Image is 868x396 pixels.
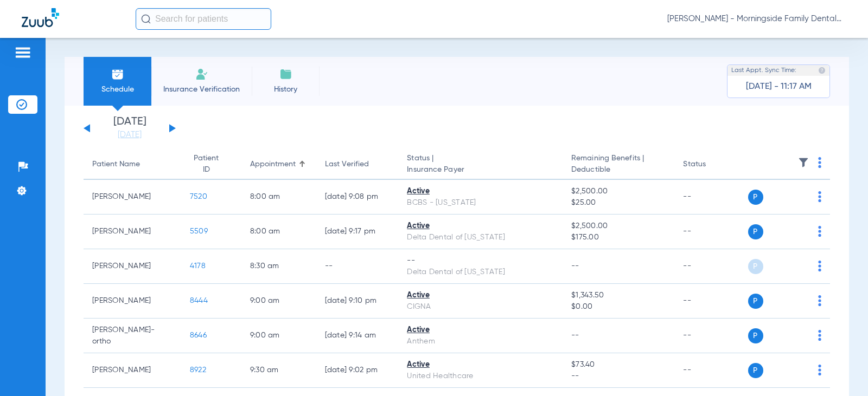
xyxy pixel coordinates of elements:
[818,365,821,375] img: group-dot-blue.svg
[316,319,399,353] td: [DATE] 9:14 AM
[746,81,812,92] span: [DATE] - 11:17 AM
[407,301,554,313] div: CIGNA
[674,284,748,319] td: --
[571,301,666,313] span: $0.00
[190,297,208,304] span: 8444
[748,259,763,274] span: P
[748,363,763,378] span: P
[407,220,554,232] div: Active
[748,190,763,205] span: P
[407,359,554,371] div: Active
[731,65,796,76] span: Last Appt. Sync Time:
[190,193,207,200] span: 7520
[84,215,181,249] td: [PERSON_NAME]
[316,353,399,388] td: [DATE] 9:02 PM
[674,249,748,284] td: --
[22,8,59,27] img: Zuub Logo
[14,46,31,59] img: hamburger-icon
[190,262,206,270] span: 4178
[748,224,763,239] span: P
[84,319,181,353] td: [PERSON_NAME]-ortho
[190,228,208,235] span: 5509
[571,371,666,382] span: --
[316,180,399,215] td: [DATE] 9:08 PM
[398,150,563,180] th: Status |
[818,295,821,306] img: group-dot-blue.svg
[190,153,223,176] div: Patient ID
[84,284,181,319] td: [PERSON_NAME]
[818,191,821,202] img: group-dot-blue.svg
[674,150,748,180] th: Status
[325,159,390,170] div: Last Verified
[407,290,554,301] div: Active
[407,197,554,209] div: BCBS - [US_STATE]
[84,353,181,388] td: [PERSON_NAME]
[571,290,666,301] span: $1,343.50
[260,84,311,95] span: History
[674,180,748,215] td: --
[407,232,554,243] div: Delta Dental of [US_STATE]
[818,226,821,237] img: group-dot-blue.svg
[250,159,308,170] div: Appointment
[571,262,579,270] span: --
[571,359,666,371] span: $73.40
[407,371,554,382] div: United Healthcare
[241,284,316,319] td: 9:00 AM
[92,84,143,95] span: Schedule
[667,14,846,24] span: [PERSON_NAME] - Morningside Family Dental
[571,197,666,209] span: $25.00
[818,157,821,168] img: group-dot-blue.svg
[241,319,316,353] td: 9:00 AM
[818,261,821,271] img: group-dot-blue.svg
[241,215,316,249] td: 8:00 AM
[748,294,763,309] span: P
[818,330,821,341] img: group-dot-blue.svg
[571,186,666,197] span: $2,500.00
[407,324,554,336] div: Active
[190,332,207,339] span: 8646
[195,68,208,81] img: Manual Insurance Verification
[316,215,399,249] td: [DATE] 9:17 PM
[325,159,369,170] div: Last Verified
[279,68,292,81] img: History
[92,159,173,170] div: Patient Name
[136,8,271,30] input: Search for patients
[84,180,181,215] td: [PERSON_NAME]
[407,255,554,267] div: --
[407,336,554,347] div: Anthem
[571,332,579,339] span: --
[141,14,151,24] img: Search Icon
[818,67,826,74] img: last sync help info
[97,116,162,140] li: [DATE]
[407,267,554,278] div: Delta Dental of [US_STATE]
[190,153,233,176] div: Patient ID
[407,186,554,197] div: Active
[316,249,399,284] td: --
[250,159,296,170] div: Appointment
[571,220,666,232] span: $2,500.00
[571,164,666,176] span: Deductible
[563,150,674,180] th: Remaining Benefits |
[92,159,140,170] div: Patient Name
[571,232,666,243] span: $175.00
[190,366,206,374] span: 8922
[674,215,748,249] td: --
[407,164,554,176] span: Insurance Payer
[674,319,748,353] td: --
[241,180,316,215] td: 8:00 AM
[159,84,244,95] span: Insurance Verification
[111,68,124,81] img: Schedule
[241,249,316,284] td: 8:30 AM
[241,353,316,388] td: 9:30 AM
[316,284,399,319] td: [DATE] 9:10 PM
[674,353,748,388] td: --
[798,157,809,168] img: filter.svg
[84,249,181,284] td: [PERSON_NAME]
[748,328,763,343] span: P
[97,129,162,140] a: [DATE]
